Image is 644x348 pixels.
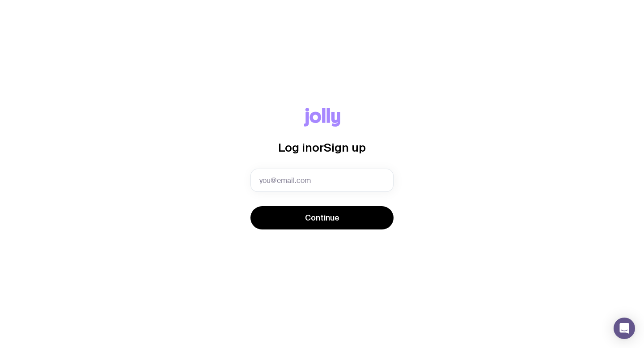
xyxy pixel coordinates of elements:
span: or [312,141,324,154]
span: Sign up [324,141,366,154]
div: Open Intercom Messenger [614,318,635,339]
span: Continue [305,212,339,223]
input: you@email.com [250,169,394,192]
span: Log in [278,141,312,154]
button: Continue [250,206,394,229]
